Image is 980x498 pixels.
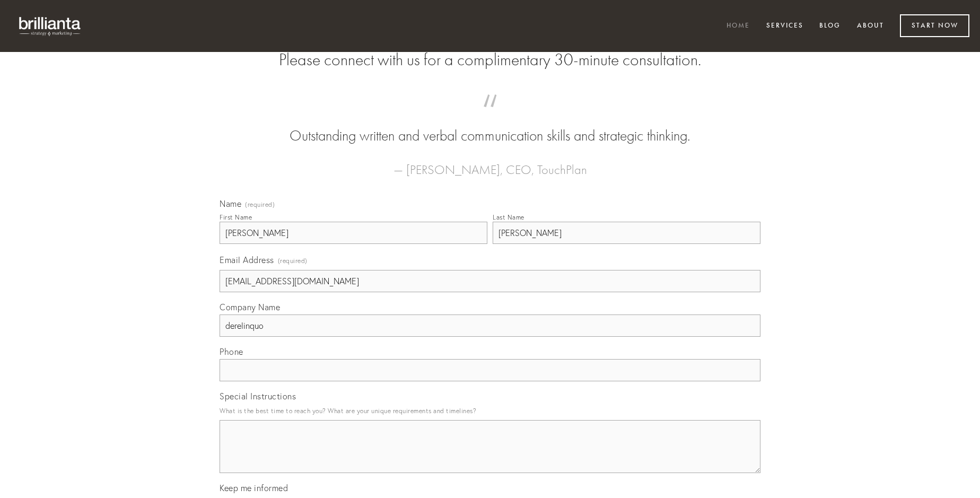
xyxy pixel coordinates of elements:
[220,198,241,209] span: Name
[220,391,296,401] span: Special Instructions
[850,18,891,35] a: About
[220,50,760,70] h2: Please connect with us for a complimentary 30-minute consultation.
[220,404,760,418] p: What is the best time to reach you? What are your unique requirements and timelines?
[278,254,308,268] span: (required)
[237,146,743,180] figcaption: — [PERSON_NAME], CEO, TouchPlan
[493,213,524,221] div: Last Name
[220,483,288,493] span: Keep me informed
[900,14,969,37] a: Start Now
[11,11,90,41] img: brillianta - research, strategy, marketing
[220,213,252,221] div: First Name
[245,202,275,208] span: (required)
[759,18,810,35] a: Services
[220,346,243,357] span: Phone
[237,105,743,146] blockquote: Outstanding written and verbal communication skills and strategic thinking.
[720,18,757,35] a: Home
[237,105,743,126] span: “
[812,18,847,35] a: Blog
[220,255,274,265] span: Email Address
[220,302,280,312] span: Company Name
